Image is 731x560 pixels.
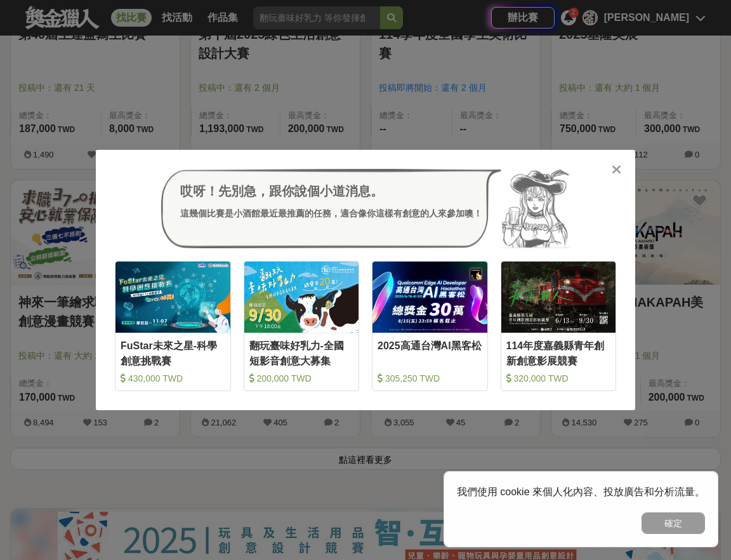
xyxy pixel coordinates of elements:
div: 320,000 TWD [506,372,611,385]
a: Cover Image2025高通台灣AI黑客松 305,250 TWD [372,261,488,391]
a: Cover Image翻玩臺味好乳力-全國短影音創意大募集 200,000 TWD [244,261,360,391]
img: Avatar [501,169,570,249]
img: Cover Image [372,262,487,332]
a: Cover Image114年度嘉義縣青年創新創意影展競賽 320,000 TWD [501,261,617,391]
span: 我們使用 cookie 來個人化內容、投放廣告和分析流量。 [457,486,705,497]
div: 這幾個比賽是小酒館最近最推薦的任務，適合像你這樣有創意的人來參加噢！ [180,207,482,220]
div: 200,000 TWD [249,372,354,385]
div: 305,250 TWD [378,372,482,385]
button: 確定 [642,512,705,534]
div: 2025高通台灣AI黑客松 [378,338,482,367]
div: FuStar未來之星-科學創意挑戰賽 [121,338,225,367]
img: Cover Image [244,262,359,332]
div: 哎呀！先別急，跟你說個小道消息。 [180,182,482,201]
div: 翻玩臺味好乳力-全國短影音創意大募集 [249,338,354,367]
div: 114年度嘉義縣青年創新創意影展競賽 [506,338,611,367]
img: Cover Image [501,262,616,332]
img: Cover Image [115,262,230,332]
div: 430,000 TWD [121,372,225,385]
a: Cover ImageFuStar未來之星-科學創意挑戰賽 430,000 TWD [115,261,231,391]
